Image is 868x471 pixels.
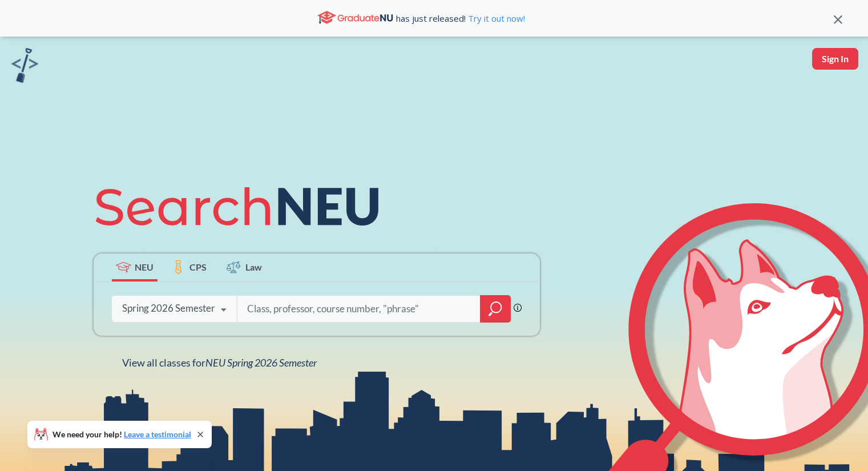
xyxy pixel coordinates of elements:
button: Sign In [812,48,858,70]
span: NEU [135,260,154,273]
span: Law [245,260,262,273]
img: sandbox logo [11,48,38,83]
span: We need your help! [53,430,191,438]
span: CPS [189,260,207,273]
span: NEU Spring 2026 Semester [205,356,317,369]
a: sandbox logo [11,48,38,86]
a: Leave a testimonial [124,429,191,439]
a: Try it out now! [466,13,525,24]
input: Class, professor, course number, "phrase" [246,297,472,321]
span: View all classes for [122,356,317,369]
span: has just released! [396,12,525,25]
div: magnifying glass [480,295,511,323]
div: Spring 2026 Semester [122,302,215,315]
svg: magnifying glass [488,301,502,317]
